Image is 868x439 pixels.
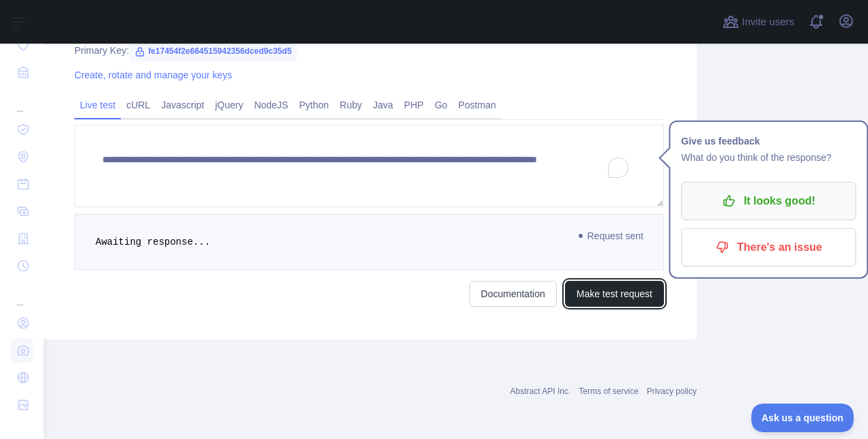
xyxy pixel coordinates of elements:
div: Primary Key: [74,44,664,57]
a: Javascript [156,94,209,116]
a: jQuery [209,94,248,116]
button: It looks good! [681,182,856,220]
div: ... [11,87,33,115]
a: Documentation [469,281,557,307]
span: Request sent [573,228,651,244]
a: Postman [453,94,502,116]
h1: Give us feedback [681,133,856,149]
button: Invite users [720,11,797,33]
textarea: To enrich screen reader interactions, please activate Accessibility in Grammarly extension settings [74,125,664,207]
a: Live test [74,94,121,116]
p: There's an issue [691,236,845,259]
iframe: Toggle Customer Support [751,404,854,432]
a: cURL [121,94,156,116]
a: Go [429,94,453,116]
a: Ruby [334,94,368,116]
p: What do you think of the response? [681,149,856,166]
a: Abstract API Inc. [510,387,571,396]
a: Create, rotate and manage your keys [74,70,232,80]
a: Privacy policy [647,387,697,396]
button: There's an issue [681,228,856,267]
a: Python [293,94,334,116]
div: ... [11,281,33,308]
span: fe17454f2e664515942356dced9c35d5 [129,41,297,61]
a: PHP [399,94,429,116]
a: Terms of service [579,387,638,396]
button: Make test request [565,281,664,307]
a: Java [368,94,399,116]
a: NodeJS [248,94,293,116]
span: Awaiting response... [96,237,210,247]
p: It looks good! [691,190,845,213]
span: Invite users [742,14,794,30]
